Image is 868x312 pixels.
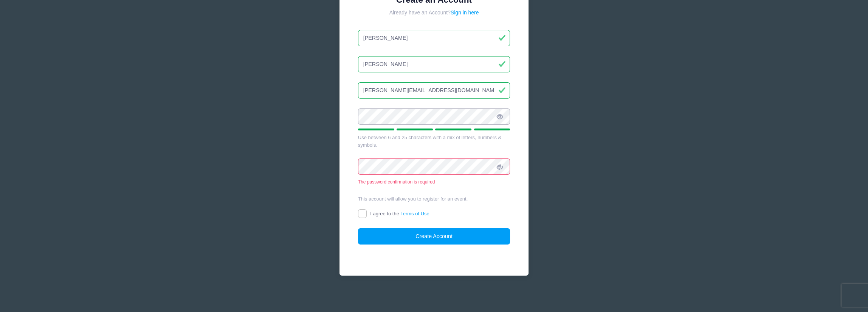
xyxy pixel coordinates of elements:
[358,228,510,245] button: Create Account
[358,30,510,46] input: First Name
[358,209,367,218] input: I agree to theTerms of Use
[358,179,510,185] div: The password confirmation is required
[358,134,510,149] div: Use between 6 and 25 characters with a mix of letters, numbers & symbols.
[400,211,429,216] a: Terms of Use
[451,9,479,16] a: Sign in here
[358,82,510,99] input: Email
[358,56,510,72] input: Last Name
[370,211,429,216] span: I agree to the
[358,195,510,203] div: This account will allow you to register for an event.
[358,9,510,17] div: Already have an Account?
